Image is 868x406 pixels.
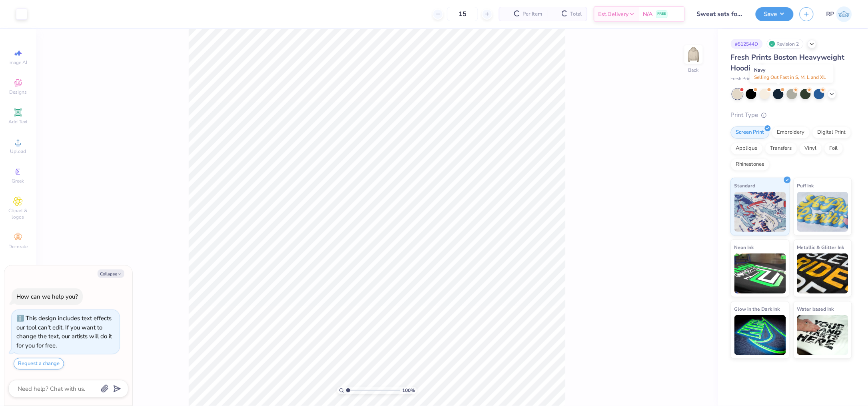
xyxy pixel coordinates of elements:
[734,305,780,313] span: Glow in the Dark Ink
[731,111,852,120] div: Print Type
[765,143,797,155] div: Transfers
[731,39,763,49] div: # 512544D
[734,253,786,293] img: Neon Ink
[826,6,852,22] a: RP
[731,159,770,171] div: Rhinestones
[691,6,750,22] input: Untitled Design
[750,64,834,83] div: Navy
[797,315,849,355] img: Water based Ink
[797,192,849,232] img: Puff Ink
[800,143,822,155] div: Vinyl
[9,59,28,66] span: Image AI
[402,387,415,394] span: 100 %
[688,66,699,74] div: Back
[754,74,826,80] span: Selling Out Fast in S, M, L and XL
[643,10,653,18] span: N/A
[797,253,849,293] img: Metallic & Glitter Ink
[797,305,834,313] span: Water based Ink
[797,243,844,251] span: Metallic & Glitter Ink
[824,143,843,155] div: Foil
[731,143,763,155] div: Applique
[658,11,666,17] span: FREE
[734,315,786,355] img: Glow in the Dark Ink
[9,89,27,95] span: Designs
[8,243,28,250] span: Decorate
[797,181,814,190] span: Puff Ink
[16,293,78,301] div: How can we help you?
[756,7,794,21] button: Save
[8,119,28,125] span: Add Text
[10,148,26,155] span: Upload
[734,181,756,190] span: Standard
[731,76,754,82] span: Fresh Prints
[826,10,834,19] span: RP
[734,243,754,251] span: Neon Ink
[12,178,24,184] span: Greek
[447,7,478,21] input: – –
[570,10,582,18] span: Total
[523,10,542,18] span: Per Item
[599,10,629,18] span: Est. Delivery
[4,207,32,220] span: Clipart & logos
[731,52,845,73] span: Fresh Prints Boston Heavyweight Hoodie
[767,39,804,49] div: Revision 2
[16,314,112,350] div: This design includes text effects our tool can't edit. If you want to change the text, our artist...
[686,46,702,62] img: Back
[734,192,786,232] img: Standard
[836,6,852,22] img: Rose Pineda
[812,127,851,139] div: Digital Print
[98,269,124,278] button: Collapse
[14,358,64,370] button: Request a change
[731,127,770,139] div: Screen Print
[772,127,810,139] div: Embroidery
